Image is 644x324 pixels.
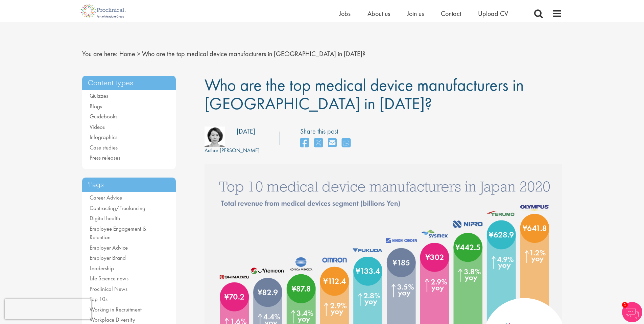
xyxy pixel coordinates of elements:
[82,76,176,90] h3: Content types
[90,133,117,141] a: Infographics
[5,299,91,319] iframe: reCAPTCHA
[205,147,220,154] span: Author:
[90,194,122,201] a: Career Advice
[90,204,145,212] a: Contracting/Freelancing
[90,244,128,251] a: Employer Advice
[300,136,309,151] a: share on facebook
[300,126,354,136] label: Share this post
[90,102,102,110] a: Blogs
[90,113,117,120] a: Guidebooks
[90,254,126,261] a: Employer Brand
[82,178,176,192] h3: Tags
[314,136,323,151] a: share on twitter
[205,74,524,114] span: Who are the top medical device manufacturers in [GEOGRAPHIC_DATA] in [DATE]?
[90,214,120,222] a: Digital health
[90,154,120,161] a: Press releases
[478,9,508,18] a: Upload CV
[90,225,146,241] a: Employee Engagement & Retention
[90,92,108,99] a: Quizzes
[622,302,642,322] img: Chatbot
[119,49,135,58] a: breadcrumb link
[339,9,351,18] a: Jobs
[82,49,118,58] span: You are here:
[407,9,424,18] a: Join us
[90,275,128,282] a: Life Science news
[342,136,351,151] a: share on whats app
[441,9,461,18] a: Contact
[90,144,118,151] a: Case studies
[90,123,105,131] a: Videos
[142,49,365,58] span: Who are the top medical device manufacturers in [GEOGRAPHIC_DATA] in [DATE]?
[237,126,255,136] div: [DATE]
[328,136,337,151] a: share on email
[622,302,628,308] span: 1
[137,49,140,58] span: >
[90,285,127,293] a: Proclinical News
[205,126,225,147] img: 801bafe2-1c15-4c35-db46-08d8757b2c12
[90,306,142,313] a: Working in Recruitment
[90,316,135,323] a: Workplace Diversity
[367,9,390,18] a: About us
[90,295,108,303] a: Top 10s
[90,264,114,272] a: Leadership
[205,147,260,155] div: [PERSON_NAME]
